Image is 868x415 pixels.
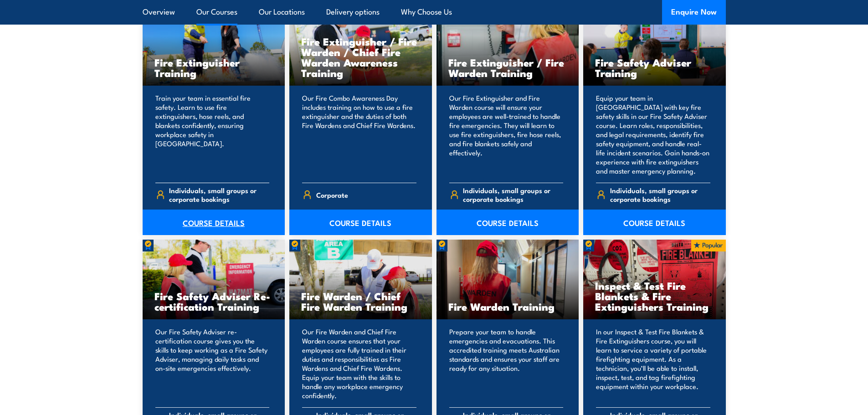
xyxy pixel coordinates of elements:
h3: Fire Safety Adviser Re-certification Training [154,291,273,312]
h3: Fire Extinguisher / Fire Warden Training [448,57,567,78]
h3: Fire Warden Training [448,301,567,312]
a: COURSE DETAILS [289,210,432,235]
span: Individuals, small groups or corporate bookings [169,186,269,203]
a: COURSE DETAILS [583,210,726,235]
p: Our Fire Extinguisher and Fire Warden course will ensure your employees are well-trained to handl... [449,93,564,175]
h3: Fire Safety Adviser Training [595,57,714,78]
h3: Fire Warden / Chief Fire Warden Training [301,291,420,312]
p: Our Fire Warden and Chief Fire Warden course ensures that your employees are fully trained in the... [302,327,416,400]
p: Train your team in essential fire safety. Learn to use fire extinguishers, hose reels, and blanke... [155,93,270,175]
a: COURSE DETAILS [437,210,579,235]
h3: Fire Extinguisher Training [154,57,273,78]
h3: Fire Extinguisher / Fire Warden / Chief Fire Warden Awareness Training [301,36,420,78]
p: In our Inspect & Test Fire Blankets & Fire Extinguishers course, you will learn to service a vari... [596,327,710,400]
span: Individuals, small groups or corporate bookings [463,186,563,203]
span: Individuals, small groups or corporate bookings [610,186,710,203]
h3: Inspect & Test Fire Blankets & Fire Extinguishers Training [595,280,714,312]
p: Prepare your team to handle emergencies and evacuations. This accredited training meets Australia... [449,327,564,400]
p: Our Fire Safety Adviser re-certification course gives you the skills to keep working as a Fire Sa... [155,327,270,400]
p: Our Fire Combo Awareness Day includes training on how to use a fire extinguisher and the duties o... [302,93,416,175]
p: Equip your team in [GEOGRAPHIC_DATA] with key fire safety skills in our Fire Safety Adviser cours... [596,93,710,175]
span: Corporate [316,188,348,202]
a: COURSE DETAILS [143,210,285,235]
